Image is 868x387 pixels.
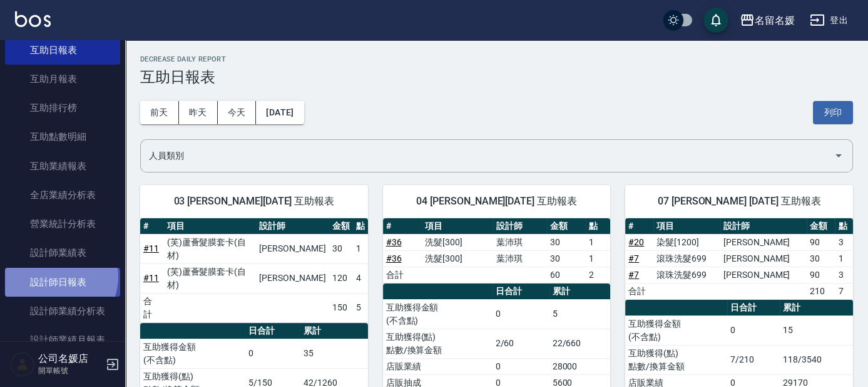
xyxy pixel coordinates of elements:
[300,323,368,339] th: 累計
[547,250,586,267] td: 30
[5,209,120,238] a: 營業統計分析表
[807,218,835,235] th: 金額
[329,263,353,293] td: 120
[727,315,780,345] td: 0
[720,250,807,267] td: [PERSON_NAME]
[586,267,610,283] td: 2
[653,218,720,235] th: 項目
[38,365,102,376] p: 開單帳號
[383,267,422,283] td: 合計
[143,243,159,253] a: #11
[586,234,610,250] td: 1
[353,234,368,263] td: 1
[5,297,120,326] a: 設計師業績分析表
[493,218,546,235] th: 設計師
[329,234,353,263] td: 30
[140,218,368,323] table: a dense table
[829,146,849,166] button: Open
[5,65,120,93] a: 互助月報表
[807,250,835,267] td: 30
[653,267,720,283] td: 滾珠洗髮699
[727,300,780,316] th: 日合計
[5,181,120,209] a: 全店業績分析表
[835,283,853,299] td: 7
[143,273,159,283] a: #11
[653,250,720,267] td: 滾珠洗髮699
[256,218,329,235] th: 設計師
[383,358,493,374] td: 店販業績
[164,263,257,293] td: (芙)蘆薈髮膜套卡(自材)
[549,284,611,300] th: 累計
[493,358,549,374] td: 0
[720,234,807,250] td: [PERSON_NAME]
[422,218,493,235] th: 項目
[353,293,368,322] td: 5
[5,238,120,267] a: 設計師業績表
[780,315,853,345] td: 15
[835,218,853,235] th: 點
[807,283,835,299] td: 210
[155,195,353,208] span: 03 [PERSON_NAME][DATE] 互助報表
[547,218,586,235] th: 金額
[549,358,611,374] td: 28000
[549,329,611,358] td: 22/660
[15,11,51,27] img: Logo
[353,263,368,293] td: 4
[835,234,853,250] td: 3
[383,218,611,284] table: a dense table
[5,268,120,297] a: 設計師日報表
[256,234,329,263] td: [PERSON_NAME]
[735,8,800,33] button: 名留名媛
[625,315,727,345] td: 互助獲得金額 (不含點)
[329,218,353,235] th: 金額
[256,101,304,124] button: [DATE]
[493,234,546,250] td: 葉沛琪
[300,339,368,368] td: 35
[146,145,829,167] input: 人員名稱
[628,270,639,280] a: #7
[653,234,720,250] td: 染髮[1200]
[179,101,218,124] button: 昨天
[5,122,120,151] a: 互助點數明細
[383,299,493,329] td: 互助獲得金額 (不含點)
[398,195,596,208] span: 04 [PERSON_NAME][DATE] 互助報表
[5,93,120,122] a: 互助排行榜
[245,339,300,368] td: 0
[780,300,853,316] th: 累計
[493,250,546,267] td: 葉沛琪
[140,339,245,368] td: 互助獲得金額 (不含點)
[628,253,639,263] a: #7
[727,345,780,374] td: 7/210
[493,329,549,358] td: 2/60
[625,345,727,374] td: 互助獲得(點) 點數/換算金額
[807,234,835,250] td: 90
[835,267,853,283] td: 3
[245,323,300,339] th: 日合計
[586,250,610,267] td: 1
[218,101,257,124] button: 今天
[720,218,807,235] th: 設計師
[549,299,611,329] td: 5
[422,250,493,267] td: 洗髮[300]
[353,218,368,235] th: 點
[813,101,853,124] button: 列印
[625,283,653,299] td: 合計
[140,293,164,322] td: 合計
[383,329,493,358] td: 互助獲得(點) 點數/換算金額
[140,68,853,86] h3: 互助日報表
[628,237,644,247] a: #20
[329,293,353,322] td: 150
[807,267,835,283] td: 90
[547,267,586,283] td: 60
[780,345,853,374] td: 118/3540
[383,218,422,235] th: #
[422,234,493,250] td: 洗髮[300]
[164,218,257,235] th: 項目
[547,234,586,250] td: 30
[625,218,653,235] th: #
[386,253,402,263] a: #36
[5,36,120,65] a: 互助日報表
[586,218,610,235] th: 點
[625,218,853,300] table: a dense table
[386,237,402,247] a: #36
